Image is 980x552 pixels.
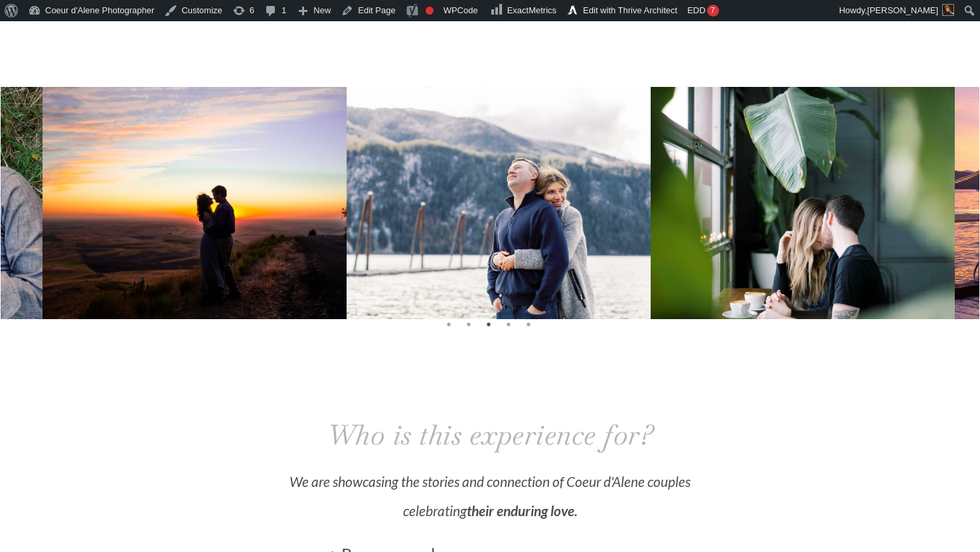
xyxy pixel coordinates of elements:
[132,401,848,470] p: Who is this experience for?
[507,5,556,15] span: ExactMetrics
[867,5,938,15] span: [PERSON_NAME]
[347,87,695,319] img: jamie-jeremiah-engagement-farragut-state-park-idaho-2582
[707,5,719,17] div: 7
[497,502,578,519] strong: enduring love.
[426,7,434,15] div: Focus keyphrase not set
[403,502,578,519] em: celebrating
[289,473,691,490] em: We are showcasing the stories and connection of Coeur d'Alene couples
[467,502,494,519] strong: their
[42,87,391,319] img: rachel-jordan-photography-coeur-d-alene-wedding-engagement-photographer-videographer-candid-adven...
